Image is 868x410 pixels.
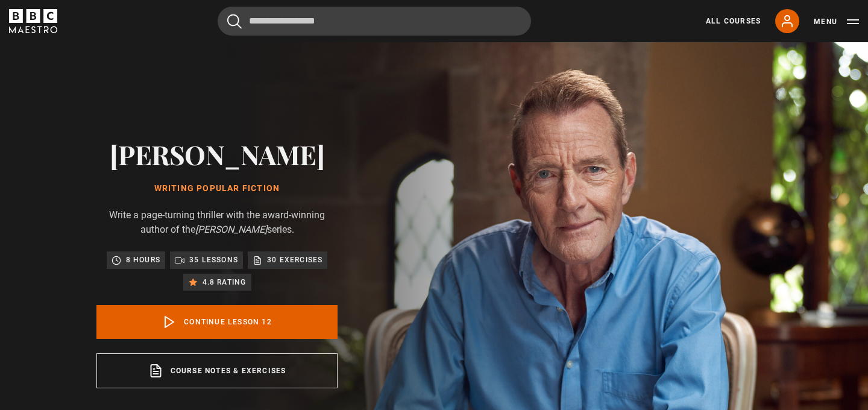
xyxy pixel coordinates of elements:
svg: BBC Maestro [9,9,57,33]
h2: [PERSON_NAME] [96,139,338,169]
p: Write a page-turning thriller with the award-winning author of the series. [96,208,338,237]
p: 8 hours [126,254,160,266]
button: Submit the search query [227,14,242,29]
button: Toggle navigation [814,16,859,28]
h1: Writing Popular Fiction [96,184,338,194]
p: 30 exercises [267,254,322,266]
a: Course notes & exercises [96,353,338,388]
i: [PERSON_NAME] [195,224,267,235]
input: Search [218,7,531,36]
p: 35 lessons [189,254,238,266]
a: Continue lesson 12 [96,305,338,339]
a: All Courses [706,16,761,27]
p: 4.8 rating [203,276,247,288]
